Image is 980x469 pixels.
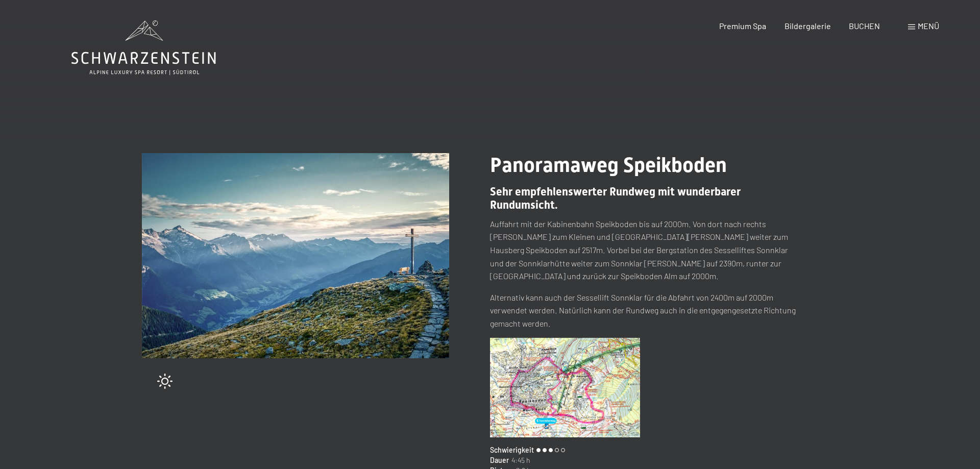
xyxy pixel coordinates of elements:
a: Bildergalerie [785,21,831,31]
img: Panoramaweg Speikboden [142,153,450,358]
span: Dauer [490,455,509,465]
span: Menü [918,21,939,31]
span: Panoramaweg Speikboden [490,153,727,177]
a: BUCHEN [849,21,880,31]
p: Alternativ kann auch der Sessellift Sonnklar für die Abfahrt von 2400m auf 2000m verwendet werden... [490,291,798,330]
span: 4:45 h [509,455,530,465]
img: Panoramaweg Speikboden [490,338,640,438]
span: Sehr empfehlenswerter Rundweg mit wunderbarer Rundumsicht. [490,185,741,211]
a: Premium Spa [719,21,766,31]
span: Schwierigkeit [490,445,534,455]
p: Auffahrt mit der Kabinenbahn Speikboden bis auf 2000m. Von dort nach rechts [PERSON_NAME] zum Kle... [490,217,798,283]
